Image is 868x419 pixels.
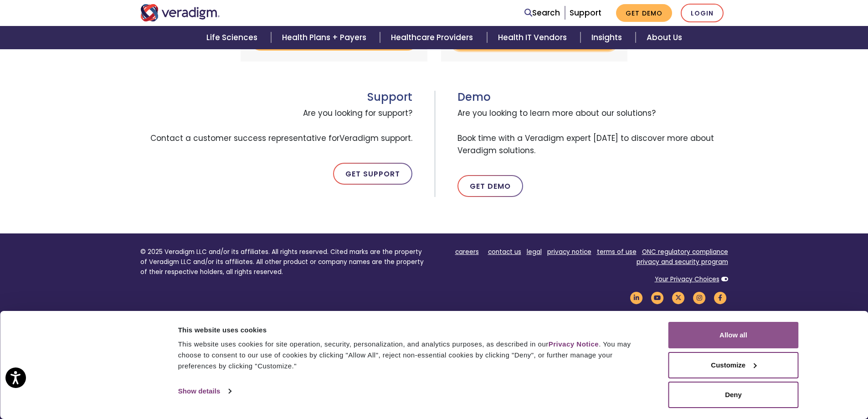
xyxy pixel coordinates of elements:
a: legal [527,248,542,256]
a: About Us [636,26,693,49]
a: privacy notice [547,248,591,256]
div: This website uses cookies [178,325,648,336]
a: Veradigm LinkedIn Link [629,293,644,302]
button: Deny [668,382,799,408]
a: Your Privacy Choices [655,275,719,284]
iframe: Drift Chat Widget [693,353,857,408]
span: Are you looking for support? Contact a customer success representative for [140,103,412,148]
a: Get Demo [616,4,672,22]
a: terms of use [597,248,637,256]
span: Are you looking to learn more about our solutions? Book time with a Veradigm expert [DATE] to dis... [457,103,728,160]
a: Show details [178,384,231,398]
a: Insights [580,26,636,49]
a: Get Demo [457,175,523,197]
a: Veradigm Instagram Link [692,293,707,302]
a: ONC regulatory compliance [642,248,728,256]
button: Customize [668,352,799,378]
a: Search [524,7,560,19]
a: Login [681,4,724,22]
button: Allow all [668,322,799,348]
a: Life Sciences [195,26,271,49]
a: Veradigm Facebook Link [713,293,728,302]
a: Veradigm YouTube Link [650,293,665,302]
a: careers [455,248,479,256]
a: Healthcare Providers [380,26,487,49]
a: Get Support [333,163,412,185]
span: Veradigm support. [339,133,412,144]
a: Veradigm Twitter Link [671,293,686,302]
a: Support [570,7,601,18]
a: privacy and security program [637,258,728,266]
h3: Demo [457,91,728,104]
img: Veradigm logo [140,4,220,21]
p: © 2025 Veradigm LLC and/or its affiliates. All rights reserved. Cited marks are the property of V... [140,247,427,277]
h3: Support [140,91,412,104]
a: contact us [488,248,521,256]
a: Health Plans + Payers [271,26,380,49]
div: This website uses cookies for site operation, security, personalization, and analytics purposes, ... [178,339,648,372]
a: Health IT Vendors [487,26,580,49]
a: Privacy Notice [549,340,599,348]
